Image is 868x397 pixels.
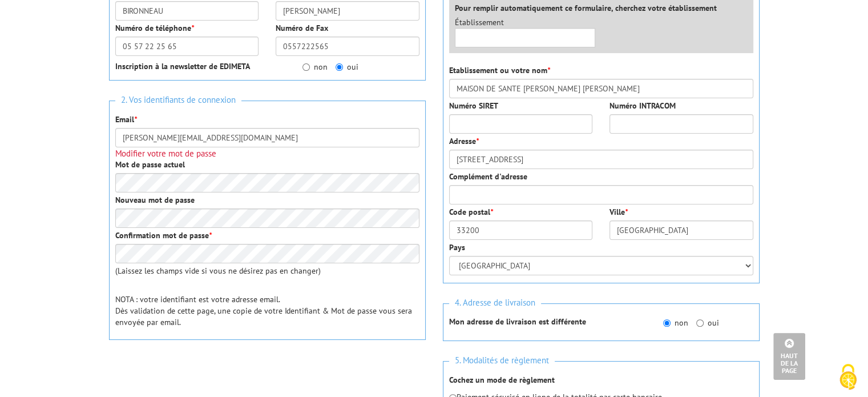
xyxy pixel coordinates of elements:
strong: Mon adresse de livraison est différente [449,316,586,327]
label: Numéro SIRET [449,100,498,111]
button: Cookies (fenêtre modale) [828,358,868,397]
label: Numéro de Fax [276,22,328,34]
label: Numéro INTRACOM [609,100,676,111]
label: oui [696,317,719,328]
span: 5. Modalités de règlement [449,353,555,368]
span: Modifier votre mot de passe [115,148,216,159]
label: Etablissement ou votre nom [449,65,550,76]
span: 4. Adresse de livraison [449,295,541,311]
span: 2. Vos identifiants de connexion [115,93,241,108]
input: oui [696,319,704,327]
label: Mot de passe actuel [115,159,185,170]
label: Numéro de téléphone [115,22,194,34]
label: Email [115,114,137,125]
label: Code postal [449,206,493,218]
label: Nouveau mot de passe [115,194,195,206]
label: Ville [609,206,628,218]
label: non [663,317,688,328]
label: Adresse [449,135,479,147]
strong: Inscription à la newsletter de EDIMETA [115,61,250,71]
input: non [663,319,671,327]
input: non [302,63,310,71]
p: (Laissez les champs vide si vous ne désirez pas en changer) [115,265,419,276]
label: Complément d'adresse [449,171,527,182]
label: Confirmation mot de passe [115,230,212,241]
label: oui [336,61,358,73]
a: Haut de la page [773,333,805,380]
p: NOTA : votre identifiant est votre adresse email. Dès validation de cette page, une copie de votr... [115,294,419,328]
strong: Cochez un mode de règlement [449,375,555,385]
label: non [302,61,328,73]
label: Pays [449,242,465,253]
img: Cookies (fenêtre modale) [834,363,862,391]
input: oui [336,63,343,71]
label: Pour remplir automatiquement ce formulaire, cherchez votre établissement [455,2,717,14]
div: Établissement [446,17,604,47]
